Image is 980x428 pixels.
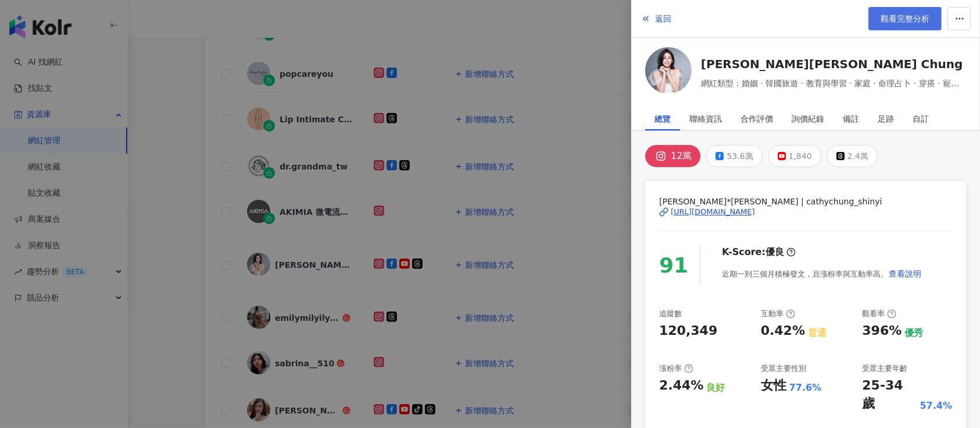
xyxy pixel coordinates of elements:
div: 25-34 歲 [862,377,917,413]
div: K-Score : [722,246,796,259]
div: 優秀 [904,327,923,339]
div: 互動率 [761,309,795,319]
div: 57.4% [920,399,952,412]
div: 女性 [761,377,786,395]
button: 2.4萬 [827,145,878,167]
div: 91 [659,249,688,282]
img: KOL Avatar [645,47,692,94]
div: 12萬 [671,148,692,164]
div: 追蹤數 [659,309,682,319]
button: 返回 [641,7,672,30]
button: 1,840 [768,145,821,167]
div: 良好 [706,381,725,394]
div: 120,349 [659,322,717,340]
div: 53.6萬 [727,148,753,164]
span: 觀看完整分析 [881,14,929,23]
div: 2.44% [659,377,703,395]
div: 2.4萬 [847,148,868,164]
div: 近期一到三個月積極發文，且漲粉率與互動率高。 [722,262,922,285]
div: 詢價紀錄 [792,107,824,130]
div: 受眾主要年齡 [862,363,907,374]
span: 網紅類型：婚姻 · 韓國旅遊 · 教育與學習 · 家庭 · 命理占卜 · 穿搭 · 寵物 · 旅遊 [701,77,966,90]
a: [URL][DOMAIN_NAME] [659,207,952,217]
div: 備註 [843,107,859,130]
div: 普通 [808,327,827,339]
span: 返回 [655,14,671,23]
a: [PERSON_NAME][PERSON_NAME] Chung [701,56,966,72]
div: 77.6% [789,381,822,394]
span: [PERSON_NAME]*[PERSON_NAME] | cathychung_shinyi [659,195,952,208]
div: 觀看率 [862,309,896,319]
a: KOL Avatar [645,47,692,98]
div: 優良 [766,246,784,259]
div: 聯絡資訊 [689,107,722,130]
div: 自訂 [913,107,929,130]
div: 合作評價 [741,107,773,130]
button: 12萬 [645,145,700,167]
div: [URL][DOMAIN_NAME] [671,207,755,217]
span: 查看說明 [889,269,921,278]
div: 漲粉率 [659,363,693,374]
div: 足跡 [878,107,894,130]
button: 53.6萬 [706,145,762,167]
div: 總覽 [654,107,671,130]
div: 396% [862,322,902,340]
div: 1,840 [789,148,812,164]
div: 受眾主要性別 [761,363,806,374]
button: 查看說明 [888,262,922,285]
div: 0.42% [761,322,805,340]
a: 觀看完整分析 [868,7,942,30]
